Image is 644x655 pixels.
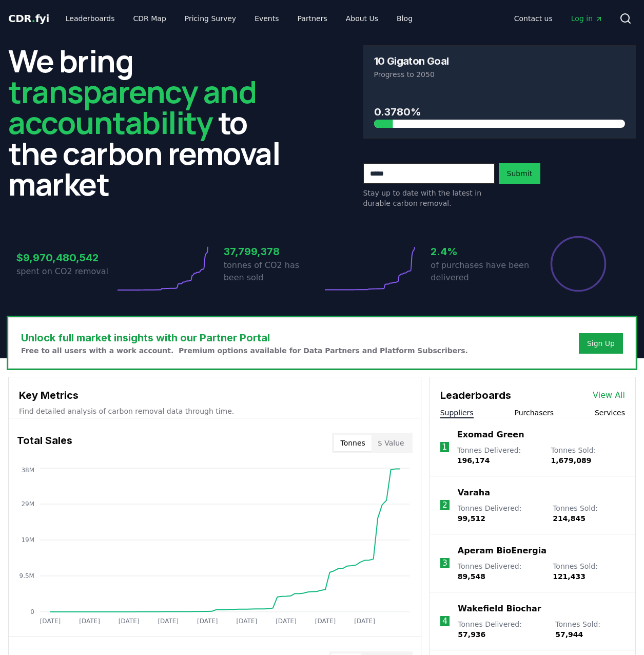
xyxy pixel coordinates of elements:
a: Log in [563,9,611,28]
nav: Main [506,9,611,28]
p: Tonnes Delivered : [457,445,541,466]
p: 3 [442,557,447,569]
a: Exomad Green [457,429,524,441]
p: 2 [442,499,447,511]
p: Tonnes Sold : [555,619,625,640]
p: of purchases have been delivered [431,259,529,284]
a: Wakefield Biochar [458,603,541,615]
p: spent on CO2 removal [16,265,115,278]
tspan: [DATE] [237,618,258,625]
tspan: [DATE] [315,618,336,625]
button: Sign Up [579,333,623,354]
p: Tonnes Sold : [553,503,625,524]
h3: 0.3780% [374,104,626,120]
h2: We bring to the carbon removal market [8,45,281,199]
div: Percentage of sales delivered [550,235,607,293]
a: CDR.fyi [8,11,49,26]
p: 4 [442,615,447,627]
p: Progress to 2050 [374,69,626,80]
p: Tonnes Delivered : [458,619,545,640]
p: 1 [442,441,447,453]
span: 57,944 [555,630,583,639]
h3: Total Sales [17,433,72,453]
h3: $9,970,480,542 [16,250,115,265]
button: $ Value [372,435,411,451]
h3: 2.4% [431,244,529,259]
p: Tonnes Sold : [551,445,625,466]
tspan: 38M [21,467,34,474]
a: Aperam BioEnergia [458,545,547,557]
span: 214,845 [553,514,586,523]
tspan: [DATE] [276,618,297,625]
h3: 37,799,378 [224,244,322,259]
button: Tonnes [334,435,371,451]
a: About Us [338,9,386,28]
span: 1,679,089 [551,456,592,465]
span: 121,433 [553,572,586,581]
span: 57,936 [458,630,485,639]
a: Pricing Survey [177,9,244,28]
span: transparency and accountability [8,70,256,143]
a: CDR Map [125,9,174,28]
tspan: 0 [30,608,34,615]
tspan: 19M [21,536,34,544]
p: tonnes of CO2 has been sold [224,259,322,284]
tspan: [DATE] [79,618,100,625]
button: Submit [499,163,541,184]
span: . [32,12,35,25]
nav: Main [57,9,421,28]
button: Suppliers [440,408,474,418]
a: Blog [388,9,421,28]
p: Find detailed analysis of carbon removal data through time. [19,406,411,416]
p: Tonnes Sold : [553,561,625,582]
tspan: [DATE] [354,618,375,625]
h3: Key Metrics [19,388,411,403]
p: Stay up to date with the latest in durable carbon removal. [363,188,495,208]
p: Tonnes Delivered : [458,503,542,524]
a: View All [593,389,625,401]
a: Sign Up [587,338,615,349]
span: Log in [571,13,603,24]
tspan: [DATE] [40,618,61,625]
a: Leaderboards [57,9,123,28]
tspan: 9.5M [19,572,34,580]
h3: Leaderboards [440,388,511,403]
h3: 10 Gigaton Goal [374,56,449,66]
button: Purchasers [515,408,554,418]
tspan: [DATE] [197,618,218,625]
span: 89,548 [458,572,485,581]
button: Services [595,408,625,418]
p: Tonnes Delivered : [458,561,542,582]
tspan: [DATE] [119,618,140,625]
a: Events [246,9,287,28]
span: CDR fyi [8,12,49,25]
span: 99,512 [458,514,485,523]
a: Partners [289,9,336,28]
tspan: 29M [21,500,34,508]
p: Free to all users with a work account. Premium options available for Data Partners and Platform S... [21,345,468,356]
tspan: [DATE] [158,618,179,625]
span: 196,174 [457,456,490,465]
a: Contact us [506,9,561,28]
a: Varaha [458,487,490,499]
h3: Unlock full market insights with our Partner Portal [21,330,468,345]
